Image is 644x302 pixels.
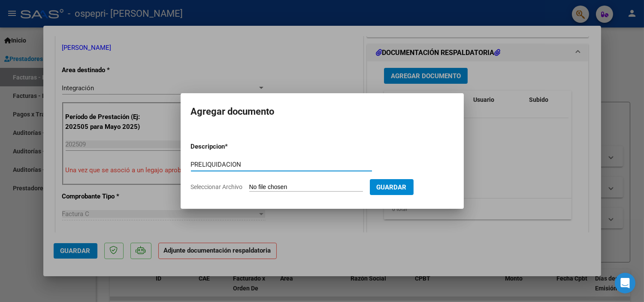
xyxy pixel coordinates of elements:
div: Open Intercom Messenger [615,273,635,293]
p: Descripcion [191,142,270,152]
span: Seleccionar Archivo [191,183,243,190]
h2: Agregar documento [191,104,454,120]
span: Guardar [377,183,407,191]
button: Guardar [370,179,414,195]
